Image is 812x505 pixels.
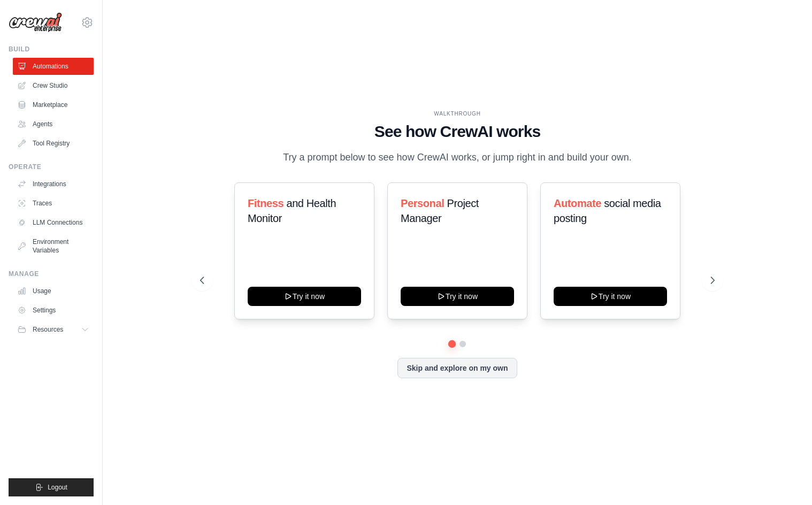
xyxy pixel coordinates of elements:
[9,163,94,171] div: Operate
[200,110,715,118] div: WALKTHROUGH
[13,321,94,338] button: Resources
[13,233,94,259] a: Environment Variables
[9,45,94,53] div: Build
[13,77,94,94] a: Crew Studio
[248,197,284,209] span: Fitness
[278,150,637,165] p: Try a prompt below to see how CrewAI works, or jump right in and build your own.
[13,214,94,231] a: LLM Connections
[13,175,94,193] a: Integrations
[759,454,812,505] iframe: Chat Widget
[48,483,67,492] span: Logout
[554,287,667,306] button: Try it now
[13,116,94,133] a: Agents
[554,197,661,224] span: social media posting
[9,270,94,278] div: Manage
[248,287,361,306] button: Try it now
[9,478,94,496] button: Logout
[13,302,94,319] a: Settings
[33,325,63,334] span: Resources
[13,195,94,212] a: Traces
[13,135,94,152] a: Tool Registry
[401,287,514,306] button: Try it now
[13,282,94,300] a: Usage
[200,122,715,141] h1: See how CrewAI works
[397,358,517,378] button: Skip and explore on my own
[13,58,94,75] a: Automations
[401,197,479,224] span: Project Manager
[401,197,444,209] span: Personal
[248,197,336,224] span: and Health Monitor
[13,96,94,113] a: Marketplace
[9,12,62,33] img: Logo
[554,197,601,209] span: Automate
